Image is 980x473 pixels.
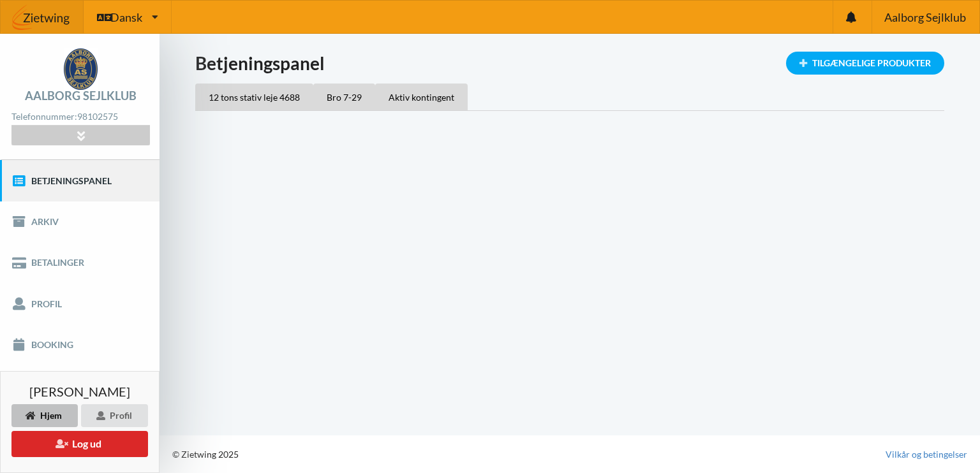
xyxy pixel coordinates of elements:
div: Aalborg Sejlklub [25,90,137,101]
div: Telefonnummer: [11,108,149,126]
div: Aktiv kontingent [375,84,468,110]
h1: Betjeningspanel [195,52,944,75]
span: [PERSON_NAME] [29,385,130,398]
strong: 98102575 [77,111,118,122]
div: Hjem [11,404,78,427]
div: 12 tons stativ leje 4688 [195,84,313,110]
span: Aalborg Sejlklub [884,11,966,23]
span: Dansk [110,11,142,23]
a: Vilkår og betingelser [886,448,967,461]
div: Profil [81,404,148,427]
button: Log ud [11,431,148,457]
div: Bro 7-29 [313,84,375,110]
img: logo [64,48,98,90]
div: Tilgængelige Produkter [786,52,944,75]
